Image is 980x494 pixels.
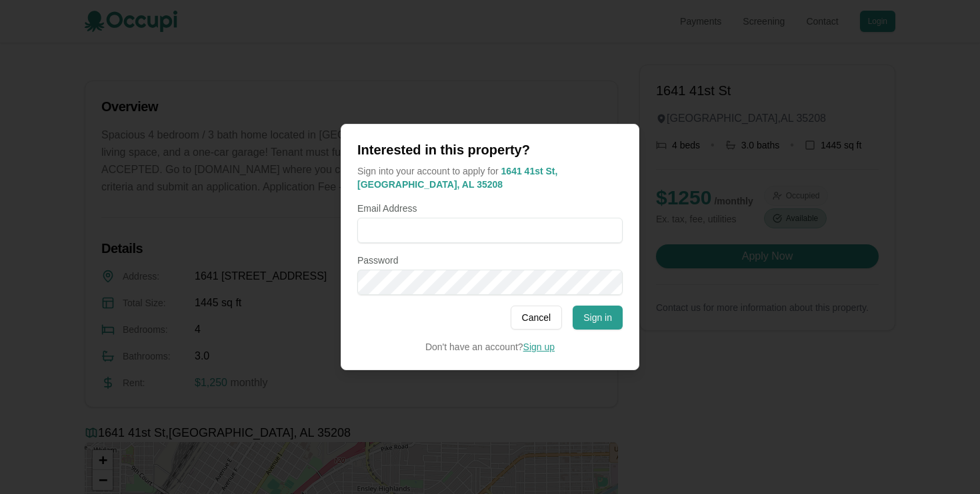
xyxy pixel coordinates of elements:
[573,306,623,330] button: Sign in
[357,202,623,215] label: Email Address
[523,342,555,352] a: Sign up
[511,306,563,330] button: Cancel
[357,254,623,267] label: Password
[357,164,623,191] p: Sign into your account to apply for
[425,342,523,352] span: Don't have an account?
[357,140,623,159] h2: Interested in this property?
